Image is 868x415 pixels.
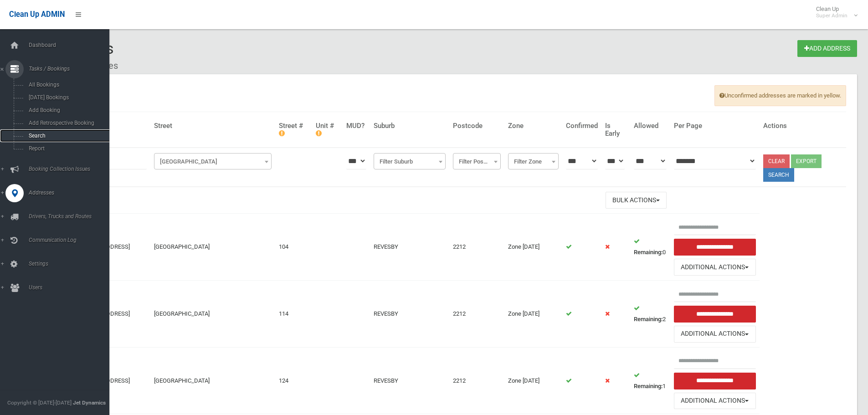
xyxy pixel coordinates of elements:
span: Users [26,284,116,291]
small: Super Admin [816,12,847,19]
span: Filter Street [154,153,272,169]
span: Unconfirmed addresses are marked in yellow. [714,85,846,106]
td: 2212 [449,281,504,348]
span: Filter Postcode [455,155,498,168]
span: Clean Up [812,5,857,19]
span: Tasks / Bookings [26,66,116,72]
td: [GEOGRAPHIC_DATA] [150,214,276,281]
a: Clear [763,154,790,168]
h4: Confirmed [566,122,598,130]
td: Zone [DATE] [504,281,562,348]
strong: Remaining: [634,316,663,323]
button: Additional Actions [674,393,756,410]
td: Zone [DATE] [504,214,562,281]
h4: Postcode [453,122,501,130]
h4: Unit # [316,122,339,137]
span: Communication Log [26,237,116,243]
span: Report [26,145,108,152]
span: Add Booking [26,107,108,113]
span: Filter Suburb [376,155,443,168]
button: Additional Actions [674,326,756,343]
span: Filter Suburb [374,153,446,169]
span: [DATE] Bookings [26,94,108,101]
td: [GEOGRAPHIC_DATA] [150,281,276,348]
span: Settings [26,261,116,267]
h4: Suburb [374,122,446,130]
h4: Zone [508,122,558,130]
td: 2212 [449,214,504,281]
span: Drivers, Trucks and Routes [26,213,116,220]
strong: Remaining: [634,383,663,389]
h4: Address [77,122,147,130]
span: Clean Up ADMIN [9,10,65,19]
span: Copyright © [DATE]-[DATE] [7,400,72,406]
h4: Street # [279,122,308,137]
td: Zone [DATE] [504,347,562,414]
td: REVESBY [370,281,449,348]
td: 1 [630,347,670,414]
td: REVESBY [370,214,449,281]
span: Filter Zone [510,155,556,168]
td: 124 [275,347,312,414]
span: All Bookings [26,82,108,88]
h4: Is Early [605,122,627,137]
span: Booking Collection Issues [26,166,116,172]
button: Search [763,168,794,182]
button: Export [791,154,822,168]
button: Bulk Actions [606,192,667,209]
strong: Remaining: [634,249,663,256]
span: Addresses [26,190,116,196]
button: Additional Actions [674,259,756,276]
td: 0 [630,214,670,281]
td: 2212 [449,347,504,414]
span: Add Retrospective Booking [26,120,108,126]
td: 114 [275,281,312,348]
td: REVESBY [370,347,449,414]
h4: Per Page [674,122,756,130]
span: Filter Postcode [453,153,501,169]
td: 2 [630,281,670,348]
h4: Actions [763,122,842,130]
span: Filter Street [156,155,270,168]
h4: MUD? [346,122,366,130]
a: Add Address [797,40,857,57]
span: Filter Zone [508,153,558,169]
td: [GEOGRAPHIC_DATA] [150,347,276,414]
span: Dashboard [26,42,116,48]
td: 104 [275,214,312,281]
h4: Allowed [634,122,667,130]
h4: Street [154,122,272,130]
strong: Jet Dynamics [73,400,106,406]
span: Search [26,133,108,139]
